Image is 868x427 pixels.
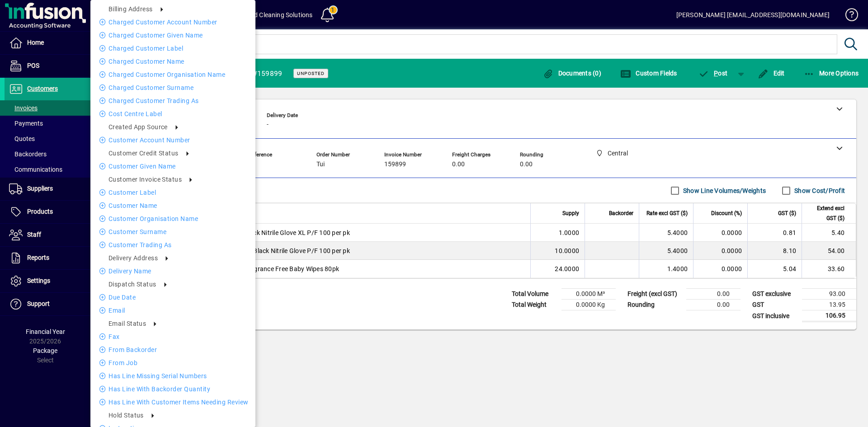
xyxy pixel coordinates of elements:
[108,320,146,327] span: Email status
[90,108,255,119] li: Cost Centre Label
[90,95,255,106] li: Charged Customer Trading as
[90,371,255,381] li: Has Line Missing Serial Numbers
[90,43,255,54] li: Charged Customer label
[90,187,255,198] li: Customer label
[90,161,255,172] li: Customer Given name
[90,56,255,67] li: Charged Customer name
[90,69,255,80] li: Charged Customer Organisation name
[90,226,255,237] li: Customer Surname
[108,123,168,131] span: Created App Source
[108,254,158,262] span: Delivery address
[90,213,255,224] li: Customer Organisation name
[90,384,255,394] li: Has Line With Backorder Quantity
[90,30,255,41] li: Charged Customer Given name
[108,176,182,183] span: Customer Invoice Status
[90,357,255,368] li: From Job
[90,200,255,211] li: Customer name
[90,397,255,408] li: Has Line With Customer Items Needing Review
[90,305,255,316] li: Email
[90,292,255,303] li: Due date
[90,82,255,93] li: Charged Customer Surname
[90,239,255,250] li: Customer Trading as
[108,150,179,157] span: Customer credit status
[108,5,153,13] span: Billing address
[90,266,255,277] li: Delivery name
[90,135,255,145] li: Customer Account number
[90,331,255,342] li: Fax
[90,344,255,355] li: From Backorder
[108,412,144,419] span: Hold Status
[108,281,156,288] span: Dispatch Status
[90,17,255,28] li: Charged Customer Account number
